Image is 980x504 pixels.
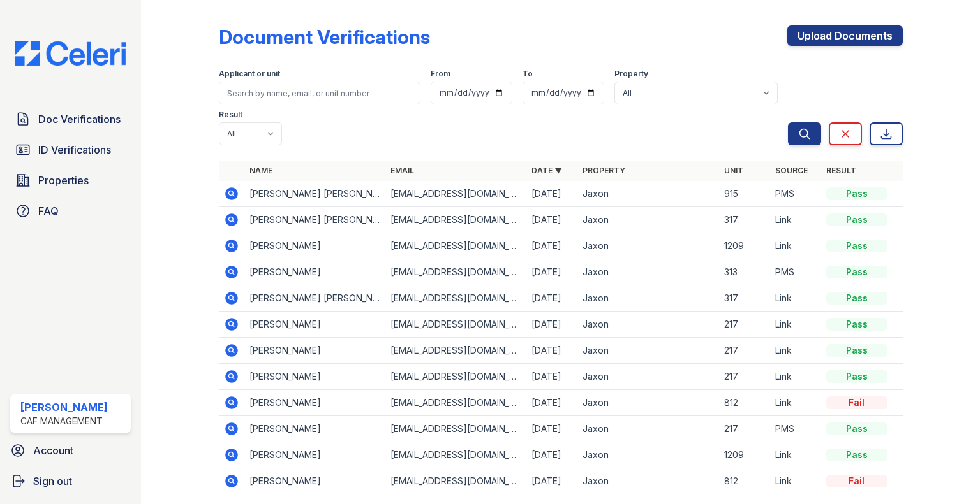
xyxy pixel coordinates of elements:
[719,416,770,442] td: 217
[431,69,450,79] label: From
[826,422,887,435] div: Pass
[38,142,111,157] span: ID Verifications
[770,468,821,494] td: Link
[526,468,577,494] td: [DATE]
[526,207,577,233] td: [DATE]
[826,240,887,252] div: Pass
[385,181,526,207] td: [EMAIL_ADDRESS][DOMAIN_NAME]
[20,400,108,415] div: [PERSON_NAME]
[244,259,385,285] td: [PERSON_NAME]
[826,475,887,487] div: Fail
[385,233,526,259] td: [EMAIL_ADDRESS][DOMAIN_NAME]
[577,285,718,312] td: Jaxon
[244,416,385,442] td: [PERSON_NAME]
[10,168,131,193] a: Properties
[385,312,526,338] td: [EMAIL_ADDRESS][DOMAIN_NAME]
[719,233,770,259] td: 1209
[770,285,821,312] td: Link
[719,312,770,338] td: 217
[526,442,577,468] td: [DATE]
[5,468,136,494] button: Sign out
[770,233,821,259] td: Link
[775,166,808,175] a: Source
[33,443,73,458] span: Account
[577,338,718,364] td: Jaxon
[577,416,718,442] td: Jaxon
[826,213,887,226] div: Pass
[577,364,718,390] td: Jaxon
[577,468,718,494] td: Jaxon
[219,25,430,48] div: Document Verifications
[719,285,770,312] td: 317
[526,312,577,338] td: [DATE]
[385,442,526,468] td: [EMAIL_ADDRESS][DOMAIN_NAME]
[244,390,385,416] td: [PERSON_NAME]
[526,390,577,416] td: [DATE]
[526,233,577,259] td: [DATE]
[826,449,887,461] div: Pass
[826,187,887,200] div: Pass
[770,181,821,207] td: PMS
[5,41,136,66] img: CE_Logo_Blue-a8612792a0a2168367f1c8372b55b34899dd931a85d93a1a3d3e32e68fde9ad4.png
[33,473,72,489] span: Sign out
[244,338,385,364] td: [PERSON_NAME]
[244,468,385,494] td: [PERSON_NAME]
[523,69,533,79] label: To
[826,318,887,331] div: Pass
[770,312,821,338] td: Link
[526,416,577,442] td: [DATE]
[826,396,887,409] div: Fail
[526,285,577,312] td: [DATE]
[5,438,136,463] a: Account
[390,166,414,175] a: Email
[826,166,856,175] a: Result
[526,338,577,364] td: [DATE]
[244,181,385,207] td: [PERSON_NAME] [PERSON_NAME]
[38,112,121,127] span: Doc Verifications
[719,181,770,207] td: 915
[20,415,108,428] div: CAF Management
[770,364,821,390] td: Link
[219,69,280,79] label: Applicant or unit
[770,390,821,416] td: Link
[719,390,770,416] td: 812
[385,364,526,390] td: [EMAIL_ADDRESS][DOMAIN_NAME]
[244,207,385,233] td: [PERSON_NAME] [PERSON_NAME]
[577,233,718,259] td: Jaxon
[10,137,131,162] a: ID Verifications
[826,344,887,357] div: Pass
[577,390,718,416] td: Jaxon
[826,370,887,383] div: Pass
[244,442,385,468] td: [PERSON_NAME]
[385,285,526,312] td: [EMAIL_ADDRESS][DOMAIN_NAME]
[770,338,821,364] td: Link
[787,25,903,46] a: Upload Documents
[770,207,821,233] td: Link
[583,166,625,175] a: Property
[385,207,526,233] td: [EMAIL_ADDRESS][DOMAIN_NAME]
[577,259,718,285] td: Jaxon
[385,468,526,494] td: [EMAIL_ADDRESS][DOMAIN_NAME]
[10,106,131,132] a: Doc Verifications
[385,390,526,416] td: [EMAIL_ADDRESS][DOMAIN_NAME]
[719,468,770,494] td: 812
[724,166,743,175] a: Unit
[244,364,385,390] td: [PERSON_NAME]
[219,110,242,120] label: Result
[577,207,718,233] td: Jaxon
[719,364,770,390] td: 217
[526,364,577,390] td: [DATE]
[244,233,385,259] td: [PERSON_NAME]
[219,82,420,104] input: Search by name, email, or unit number
[719,207,770,233] td: 317
[249,166,272,175] a: Name
[38,173,89,188] span: Properties
[385,416,526,442] td: [EMAIL_ADDRESS][DOMAIN_NAME]
[526,259,577,285] td: [DATE]
[244,312,385,338] td: [PERSON_NAME]
[577,442,718,468] td: Jaxon
[719,442,770,468] td: 1209
[10,198,131,224] a: FAQ
[719,338,770,364] td: 217
[385,338,526,364] td: [EMAIL_ADDRESS][DOMAIN_NAME]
